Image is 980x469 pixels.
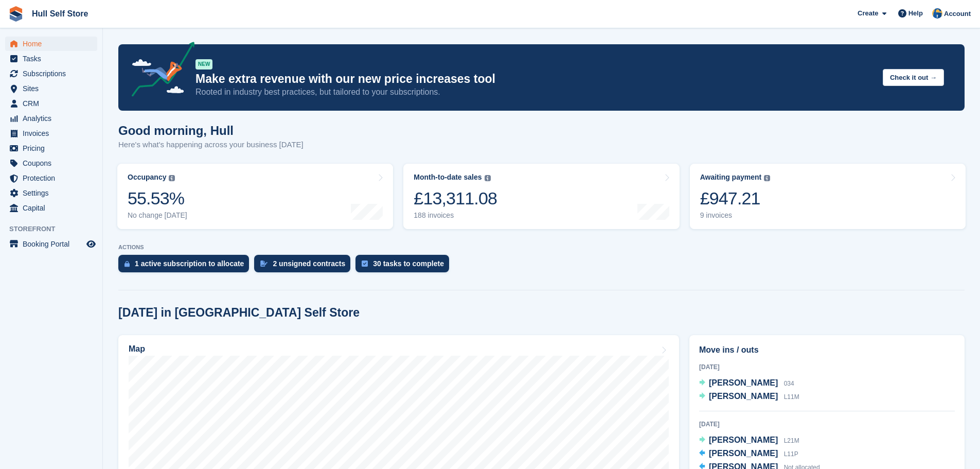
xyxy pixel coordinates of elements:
span: Booking Portal [23,237,84,251]
a: [PERSON_NAME] L11P [699,447,798,461]
span: L11P [784,450,798,458]
div: 9 invoices [700,211,771,220]
span: Home [23,37,84,51]
span: L11M [784,393,799,401]
h2: [DATE] in [GEOGRAPHIC_DATA] Self Store [118,306,360,320]
div: NEW [195,59,212,70]
span: Sites [23,81,84,96]
div: Month-to-date sales [414,173,482,182]
div: Awaiting payment [700,173,762,182]
button: Check it out → [883,69,944,86]
span: Tasks [23,51,84,66]
img: icon-info-grey-7440780725fd019a000dd9b08b2336e03edf1995a4989e88bcd33f0948082b44.svg [485,175,491,181]
img: icon-info-grey-7440780725fd019a000dd9b08b2336e03edf1995a4989e88bcd33f0948082b44.svg [169,175,175,181]
span: Storefront [9,224,102,234]
span: Analytics [23,111,84,126]
h1: Good morning, Hull [118,124,304,137]
a: 2 unsigned contracts [254,255,355,277]
span: Invoices [23,126,84,141]
a: menu [5,51,97,66]
div: 2 unsigned contracts [273,259,345,268]
span: Create [858,8,878,19]
div: [DATE] [699,362,955,372]
a: menu [5,186,97,200]
a: menu [5,201,97,215]
div: [DATE] [699,420,955,429]
span: CRM [23,96,84,111]
span: 034 [784,380,794,387]
a: [PERSON_NAME] L21M [699,434,799,447]
h2: Map [129,344,145,354]
a: Occupancy 55.53% No change [DATE] [117,164,393,229]
img: icon-info-grey-7440780725fd019a000dd9b08b2336e03edf1995a4989e88bcd33f0948082b44.svg [764,175,770,181]
a: menu [5,237,97,251]
span: [PERSON_NAME] [709,436,778,444]
a: Awaiting payment £947.21 9 invoices [690,164,966,229]
a: menu [5,171,97,185]
img: stora-icon-8386f47178a22dfd0bd8f6a31ec36ba5ce8667c1dd55bd0f319d3a0aa187defe.svg [8,6,24,22]
span: Settings [23,186,84,200]
img: active_subscription_to_allocate_icon-d502201f5373d7db506a760aba3b589e785aa758c864c3986d89f69b8ff3... [124,260,130,267]
div: 55.53% [128,188,187,209]
p: Rooted in industry best practices, but tailored to your subscriptions. [195,86,875,98]
a: [PERSON_NAME] 034 [699,377,794,390]
div: £13,311.08 [414,188,497,209]
h2: Move ins / outs [699,344,955,356]
p: Make extra revenue with our new price increases tool [195,72,875,86]
a: 30 tasks to complete [355,255,454,277]
div: £947.21 [700,188,771,209]
span: Pricing [23,141,84,155]
div: Occupancy [128,173,166,182]
span: Help [908,8,923,19]
img: price-adjustments-announcement-icon-8257ccfd72463d97f412b2fc003d46551f7dbcb40ab6d574587a9cd5c0d94... [123,42,195,100]
a: Preview store [85,238,97,250]
a: menu [5,126,97,141]
span: Subscriptions [23,66,84,81]
p: ACTIONS [118,244,965,251]
a: menu [5,37,97,51]
div: No change [DATE] [128,211,187,220]
span: [PERSON_NAME] [709,378,778,387]
span: [PERSON_NAME] [709,449,778,458]
a: menu [5,81,97,96]
span: Account [944,9,971,19]
a: menu [5,141,97,155]
a: Hull Self Store [28,5,92,22]
img: task-75834270c22a3079a89374b754ae025e5fb1db73e45f91037f5363f120a921f8.svg [362,260,368,267]
a: menu [5,96,97,111]
a: [PERSON_NAME] L11M [699,390,799,404]
a: 1 active subscription to allocate [118,255,254,277]
div: 188 invoices [414,211,497,220]
div: 1 active subscription to allocate [135,259,244,268]
a: menu [5,111,97,126]
p: Here's what's happening across your business [DATE] [118,139,304,151]
span: Coupons [23,156,84,170]
a: Month-to-date sales £13,311.08 188 invoices [403,164,679,229]
span: L21M [784,437,799,444]
a: menu [5,156,97,170]
span: Protection [23,171,84,185]
span: [PERSON_NAME] [709,392,778,401]
a: menu [5,66,97,81]
img: contract_signature_icon-13c848040528278c33f63329250d36e43548de30e8caae1d1a13099fd9432cc5.svg [260,260,268,267]
img: Hull Self Store [932,8,942,19]
div: 30 tasks to complete [373,259,444,268]
span: Capital [23,201,84,215]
